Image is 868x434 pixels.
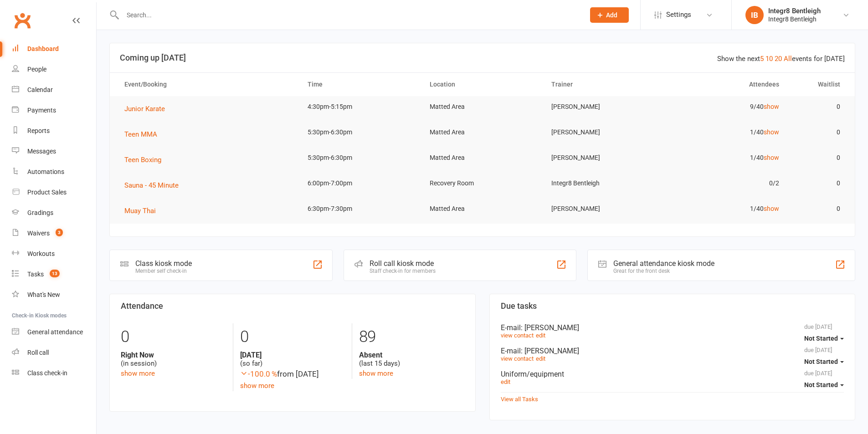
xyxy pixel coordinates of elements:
[50,270,60,277] span: 13
[501,378,510,385] a: edit
[359,351,464,368] div: (last 15 days)
[764,154,779,161] a: show
[370,259,436,268] div: Roll call kiosk mode
[543,73,665,96] th: Trainer
[421,96,544,117] td: Matted Area
[27,271,44,278] div: Tasks
[27,349,49,356] div: Roll call
[124,129,164,140] button: Teen MMA
[421,173,544,194] td: Recovery Room
[665,173,787,194] td: 0/2
[613,268,714,274] div: Great for the front desk
[764,103,779,110] a: show
[124,105,165,113] span: Junior Karate
[240,351,345,368] div: (so far)
[717,53,845,64] div: Show the next events for [DATE]
[501,347,844,355] div: E-mail
[27,250,55,257] div: Workouts
[124,130,157,138] span: Teen MMA
[135,259,192,268] div: Class kiosk mode
[543,147,665,168] td: [PERSON_NAME]
[804,377,844,393] button: Not Started
[27,291,60,298] div: What's New
[27,66,46,73] div: People
[543,198,665,220] td: [PERSON_NAME]
[124,103,171,114] button: Junior Karate
[501,396,538,403] a: View all Tasks
[27,127,50,134] div: Reports
[27,107,56,114] div: Payments
[299,198,421,220] td: 6:30pm-7:30pm
[124,181,179,189] span: Sauna - 45 Minute
[27,369,67,377] div: Class check-in
[768,7,821,15] div: Integr8 Bentleigh
[501,323,844,332] div: E-mail
[804,330,844,347] button: Not Started
[124,180,185,191] button: Sauna - 45 Minute
[12,244,96,264] a: Workouts
[299,173,421,194] td: 6:00pm-7:00pm
[12,285,96,305] a: What's New
[421,147,544,168] td: Matted Area
[775,55,782,63] a: 20
[359,323,464,351] div: 89
[501,370,844,378] div: Uniform/equipment
[27,148,56,155] div: Messages
[760,55,764,63] a: 5
[299,147,421,168] td: 5:30pm-6:30pm
[359,351,464,359] strong: Absent
[804,358,838,365] span: Not Started
[804,335,838,342] span: Not Started
[12,141,96,162] a: Messages
[12,322,96,342] a: General attendance kiosk mode
[613,259,714,268] div: General attendance kiosk mode
[12,121,96,141] a: Reports
[27,328,83,336] div: General attendance
[12,363,96,383] a: Class kiosk mode
[665,73,787,96] th: Attendees
[501,301,844,311] h3: Due tasks
[543,122,665,143] td: [PERSON_NAME]
[12,264,96,285] a: Tasks 13
[299,96,421,117] td: 4:30pm-5:15pm
[12,80,96,100] a: Calendar
[12,39,96,59] a: Dashboard
[590,7,629,23] button: Add
[27,168,64,175] div: Automations
[299,122,421,143] td: 5:30pm-6:30pm
[745,6,764,24] div: IB
[787,198,848,220] td: 0
[135,268,192,274] div: Member self check-in
[124,205,162,216] button: Muay Thai
[764,128,779,136] a: show
[120,53,845,62] h3: Coming up [DATE]
[784,55,792,63] a: All
[12,100,96,121] a: Payments
[56,229,63,236] span: 3
[665,122,787,143] td: 1/40
[12,59,96,80] a: People
[606,11,617,19] span: Add
[501,355,534,362] a: view contact
[421,122,544,143] td: Matted Area
[665,96,787,117] td: 9/40
[501,332,534,339] a: view contact
[536,332,545,339] a: edit
[765,55,773,63] a: 10
[299,73,421,96] th: Time
[521,323,579,332] span: : [PERSON_NAME]
[11,9,34,32] a: Clubworx
[787,173,848,194] td: 0
[787,147,848,168] td: 0
[27,189,67,196] div: Product Sales
[804,381,838,388] span: Not Started
[121,351,226,368] div: (in session)
[12,342,96,363] a: Roll call
[370,268,436,274] div: Staff check-in for members
[240,369,277,378] span: -100.0 %
[240,368,345,380] div: from [DATE]
[543,173,665,194] td: Integr8 Bentleigh
[12,223,96,244] a: Waivers 3
[12,203,96,223] a: Gradings
[787,96,848,117] td: 0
